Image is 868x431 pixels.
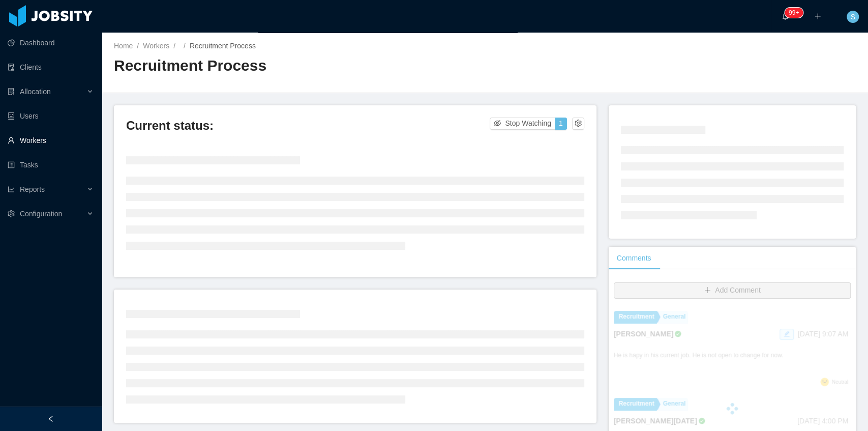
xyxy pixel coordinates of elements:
[8,33,94,53] a: icon: pie-chartDashboard
[184,42,186,50] span: /
[126,118,490,134] h3: Current status:
[143,42,169,50] a: Workers
[782,13,789,20] i: icon: bell
[614,282,851,299] button: icon: plusAdd Comment
[190,42,256,50] span: Recruitment Process
[814,13,821,20] i: icon: plus
[609,247,660,270] div: Comments
[8,130,94,151] a: icon: userWorkers
[850,11,855,23] span: S
[20,88,51,96] span: Allocation
[114,55,485,76] h2: Recruitment Process
[8,57,94,77] a: icon: auditClients
[8,155,94,175] a: icon: profileTasks
[20,210,62,218] span: Configuration
[114,42,133,50] a: Home
[137,42,139,50] span: /
[8,106,94,126] a: icon: robotUsers
[8,88,15,95] i: icon: solution
[572,118,584,130] button: icon: setting
[173,42,175,50] span: /
[8,210,15,217] i: icon: setting
[8,186,15,193] i: icon: line-chart
[490,118,555,130] button: icon: eye-invisibleStop Watching
[785,8,803,18] sup: 1215
[555,118,567,130] button: 1
[20,185,45,193] span: Reports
